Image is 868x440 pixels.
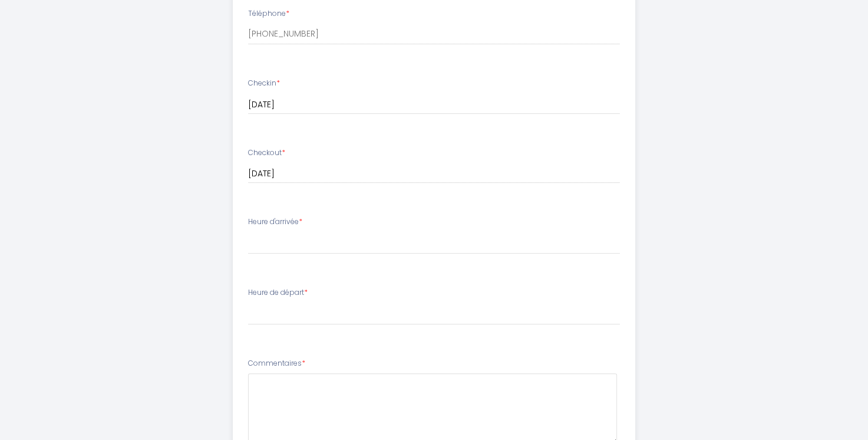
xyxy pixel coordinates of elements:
label: Checkout [248,147,285,159]
label: Heure d'arrivée [248,216,302,228]
label: Commentaires [248,358,305,369]
label: Checkin [248,78,280,89]
label: Téléphone [248,8,289,19]
label: Heure de départ [248,287,308,298]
